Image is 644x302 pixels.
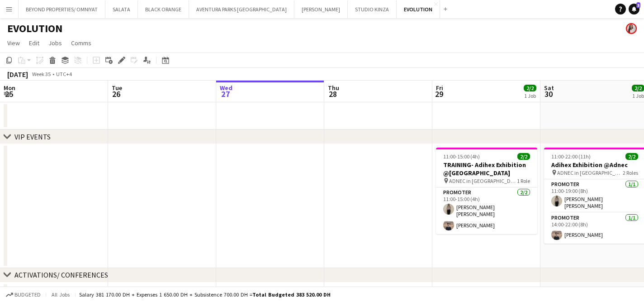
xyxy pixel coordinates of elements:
[551,153,591,160] span: 11:00-22:00 (11h)
[327,89,339,99] span: 28
[14,270,108,279] div: ACTIVATIONS/ CONFERENCES
[2,89,15,99] span: 25
[524,92,536,99] div: 1 Job
[220,84,232,92] span: Wed
[105,0,138,18] button: SALATA
[557,169,623,176] span: ADNEC in [GEOGRAPHIC_DATA]
[218,89,232,99] span: 27
[4,37,24,49] a: View
[517,153,530,160] span: 2/2
[71,39,91,47] span: Comms
[48,39,62,47] span: Jobs
[45,37,66,49] a: Jobs
[79,291,331,298] div: Salary 381 170.00 DH + Expenses 1 650.00 DH + Subsistence 700.00 DH =
[7,22,62,35] h1: EVOLUTION
[626,23,637,34] app-user-avatar: Ines de Puybaudet
[544,84,554,92] span: Sat
[436,187,537,234] app-card-role: Promoter2/211:00-15:00 (4h)[PERSON_NAME] [PERSON_NAME][PERSON_NAME]
[252,291,331,298] span: Total Budgeted 383 520.00 DH
[5,290,42,300] button: Budgeted
[112,84,122,92] span: Tue
[629,4,639,14] a: 5
[7,70,28,79] div: [DATE]
[543,89,554,99] span: 30
[623,169,638,176] span: 2 Roles
[14,132,51,141] div: VIP EVENTS
[4,84,15,92] span: Mon
[29,39,39,47] span: Edit
[19,0,105,18] button: BEYOND PROPERTIES/ OMNIYAT
[56,71,72,77] div: UTC+4
[30,71,52,77] span: Week 35
[67,37,95,49] a: Comms
[397,0,440,18] button: EVOLUTION
[443,153,480,160] span: 11:00-15:00 (4h)
[7,39,20,47] span: View
[294,0,348,18] button: [PERSON_NAME]
[110,89,122,99] span: 26
[436,161,537,177] h3: TRAINING- Adihex Exhibition @[GEOGRAPHIC_DATA]
[138,0,189,18] button: BLACK ORANGE
[632,92,644,99] div: 1 Job
[50,291,71,298] span: All jobs
[328,84,339,92] span: Thu
[636,2,640,8] span: 5
[14,292,41,298] span: Budgeted
[436,148,537,234] app-job-card: 11:00-15:00 (4h)2/2TRAINING- Adihex Exhibition @[GEOGRAPHIC_DATA] ADNEC in [GEOGRAPHIC_DATA]1 Rol...
[189,0,294,18] button: AVENTURA PARKS [GEOGRAPHIC_DATA]
[524,85,536,91] span: 2/2
[625,153,638,160] span: 2/2
[517,177,530,184] span: 1 Role
[449,177,517,184] span: ADNEC in [GEOGRAPHIC_DATA]
[435,89,443,99] span: 29
[436,84,443,92] span: Fri
[348,0,397,18] button: STUDIO KINZA
[25,37,43,49] a: Edit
